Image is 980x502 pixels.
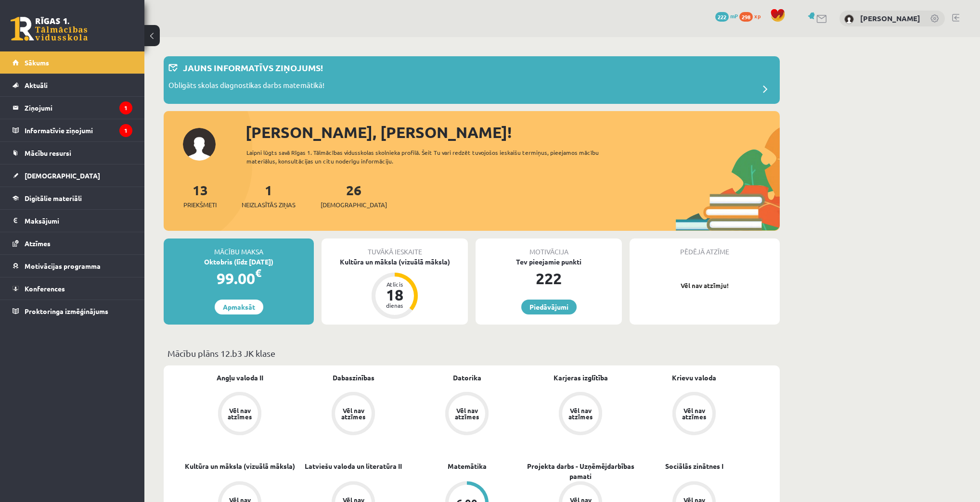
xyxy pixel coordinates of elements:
p: Obligāts skolas diagnostikas darbs matemātikā! [168,80,324,93]
a: 222 mP [715,12,738,20]
a: 1Neizlasītās ziņas [242,181,296,210]
span: Atzīmes [25,239,51,248]
div: [PERSON_NAME], [PERSON_NAME]! [245,121,780,144]
a: [PERSON_NAME] [860,13,920,23]
a: Vēl nav atzīmes [183,392,297,437]
a: Konferences [13,277,132,300]
p: Vēl nav atzīmju! [634,281,775,290]
div: dienas [380,302,409,308]
span: mP [730,12,738,20]
a: Jauns informatīvs ziņojums! Obligāts skolas diagnostikas darbs matemātikā! [168,61,775,99]
a: Motivācijas programma [13,255,132,277]
p: Jauns informatīvs ziņojums! [183,61,323,74]
a: Projekta darbs - Uzņēmējdarbības pamati [524,461,637,481]
a: 298 xp [739,12,765,20]
legend: Maksājumi [25,210,132,232]
a: Maksājumi [13,210,132,232]
a: Atzīmes [13,232,132,254]
a: Krievu valoda [672,373,716,383]
div: Vēl nav atzīmes [567,407,594,420]
a: Aktuāli [13,74,132,96]
a: Karjeras izglītība [554,373,608,383]
span: xp [754,12,761,20]
a: Sociālās zinātnes I [665,461,723,471]
i: 1 [119,101,132,114]
div: Vēl nav atzīmes [340,407,367,420]
a: Matemātika [448,461,487,471]
span: Motivācijas programma [25,262,101,270]
div: Motivācija [476,238,622,257]
span: Konferences [25,284,65,293]
div: Mācību maksa [164,238,314,257]
div: Kultūra un māksla (vizuālā māksla) [322,257,468,267]
span: Proktoringa izmēģinājums [25,307,108,315]
a: Vēl nav atzīmes [297,392,410,437]
legend: Informatīvie ziņojumi [25,119,132,141]
legend: Ziņojumi [25,97,132,119]
div: Tev pieejamie punkti [476,257,622,267]
div: 18 [380,287,409,302]
span: [DEMOGRAPHIC_DATA] [25,171,100,180]
a: Kultūra un māksla (vizuālā māksla) [185,461,295,471]
a: Ziņojumi1 [13,97,132,119]
a: Informatīvie ziņojumi1 [13,119,132,141]
a: 26[DEMOGRAPHIC_DATA] [321,181,387,210]
div: Vēl nav atzīmes [226,407,253,420]
div: Laipni lūgts savā Rīgas 1. Tālmācības vidusskolas skolnieka profilā. Šeit Tu vari redzēt tuvojošo... [246,148,616,165]
span: Mācību resursi [25,149,71,157]
span: Digitālie materiāli [25,194,82,202]
a: Dabaszinības [333,373,374,383]
img: Rinalds Vītols [844,14,854,24]
a: Datorika [453,373,481,383]
div: Atlicis [380,281,409,287]
a: [DEMOGRAPHIC_DATA] [13,164,132,187]
a: Vēl nav atzīmes [410,392,524,437]
a: 13Priekšmeti [183,181,217,210]
span: Priekšmeti [183,200,217,210]
a: Vēl nav atzīmes [637,392,751,437]
a: Kultūra un māksla (vizuālā māksla) Atlicis 18 dienas [322,257,468,320]
a: Mācību resursi [13,142,132,164]
div: Vēl nav atzīmes [453,407,480,420]
div: 222 [476,267,622,290]
div: Vēl nav atzīmes [681,407,708,420]
a: Piedāvājumi [521,300,577,314]
span: Sākums [25,58,49,67]
span: Aktuāli [25,81,48,89]
div: Pēdējā atzīme [630,238,780,257]
a: Vēl nav atzīmes [524,392,637,437]
a: Rīgas 1. Tālmācības vidusskola [11,17,88,41]
i: 1 [119,124,132,137]
span: 298 [739,12,753,22]
span: Neizlasītās ziņas [242,200,296,210]
div: 99.00 [164,267,314,290]
a: Digitālie materiāli [13,187,132,209]
span: [DEMOGRAPHIC_DATA] [321,200,387,210]
div: Oktobris (līdz [DATE]) [164,257,314,267]
a: Angļu valoda II [217,373,263,383]
a: Sākums [13,51,132,74]
a: Apmaksāt [215,300,263,314]
a: Latviešu valoda un literatūra II [305,461,402,471]
a: Proktoringa izmēģinājums [13,300,132,322]
p: Mācību plāns 12.b3 JK klase [168,347,776,360]
span: € [255,266,261,280]
div: Tuvākā ieskaite [322,238,468,257]
span: 222 [715,12,729,22]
